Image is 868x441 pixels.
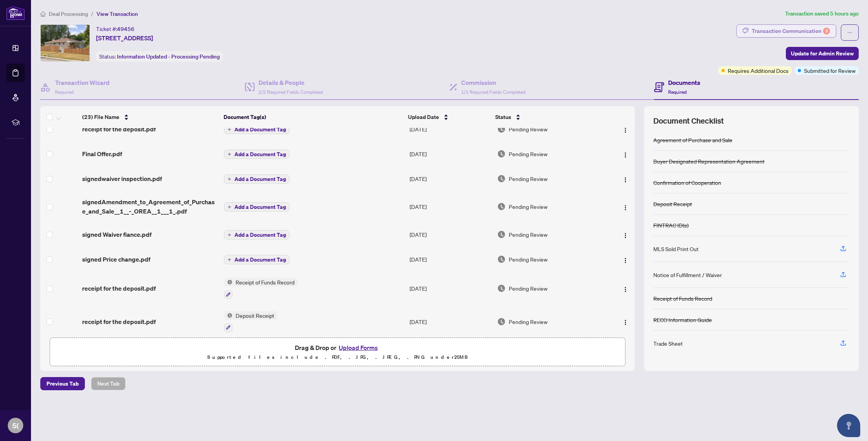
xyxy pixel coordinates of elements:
button: Logo [619,253,632,265]
div: Buyer Designated Representation Agreement [653,157,765,165]
h4: Documents [668,78,700,87]
div: Confirmation of Cooperation [653,178,721,187]
button: Update for Admin Review [786,47,859,60]
img: Document Status [497,174,506,183]
span: Pending Review [509,202,548,211]
span: Requires Additional Docs [728,66,789,75]
td: [DATE] [406,117,494,141]
span: signedAmendment_to_Agreement_of_Purchase_and_Sale__1__-_OREA__1___1_.pdf [82,197,218,216]
span: plus [227,177,231,181]
span: Add a Document Tag [234,204,286,210]
img: Logo [622,286,629,293]
span: receipt for the deposit.pdf [82,124,156,134]
button: Add a Document Tag [224,125,289,134]
div: MLS Sold Print Out [653,245,699,253]
span: Required [55,89,74,95]
div: Agreement of Purchase and Sale [653,136,732,144]
div: Status: [96,51,223,62]
span: Drag & Drop or [295,343,380,353]
td: [DATE] [406,247,494,272]
span: plus [227,258,231,262]
span: Final Offer.pdf [82,149,122,158]
button: Logo [619,148,632,160]
span: signed Waiver fiance.pdf [82,230,152,239]
th: Document Tag(s) [220,106,405,128]
button: Add a Document Tag [224,202,289,212]
span: (23) File Name [82,113,119,121]
button: Add a Document Tag [224,230,289,240]
div: Ticket #: [96,24,134,33]
img: Document Status [497,230,506,239]
img: Logo [622,205,629,211]
th: (23) File Name [79,106,220,128]
button: Open asap [837,414,860,437]
div: 8 [823,28,830,34]
button: Logo [619,282,632,295]
button: Logo [619,315,632,328]
span: S( [12,420,19,431]
img: IMG-E12346259_1.jpg [41,25,90,61]
span: home [40,11,46,17]
td: [DATE] [406,305,494,338]
span: Required [668,89,687,95]
span: receipt for the deposit.pdf [82,317,156,326]
span: Pending Review [509,174,548,183]
button: Add a Document Tag [224,174,289,184]
img: Document Status [497,284,506,293]
button: Logo [619,200,632,213]
span: Add a Document Tag [234,232,286,238]
img: Logo [622,152,629,158]
button: Previous Tab [40,377,85,390]
td: [DATE] [406,191,494,222]
div: FINTRAC ID(s) [653,221,689,229]
p: Supported files include .PDF, .JPG, .JPEG, .PNG under 25 MB [55,353,620,362]
h4: Commission [461,78,525,87]
span: signed Price change.pdf [82,255,150,264]
img: Document Status [497,317,506,326]
span: [STREET_ADDRESS] [96,33,153,43]
span: Add a Document Tag [234,257,286,262]
button: Next Tab [91,377,126,390]
span: plus [227,152,231,156]
img: Document Status [497,150,506,158]
span: 49456 [117,26,134,33]
span: 1/1 Required Fields Completed [461,89,525,95]
span: signedwaiver inspection.pdf [82,174,162,183]
span: plus [227,205,231,209]
span: Drag & Drop orUpload FormsSupported files include .PDF, .JPG, .JPEG, .PNG under25MB [50,338,625,367]
div: Transaction Communication [752,25,830,37]
button: Add a Document Tag [224,202,289,212]
article: Transaction saved 5 hours ago [785,9,859,18]
span: Add a Document Tag [234,176,286,182]
button: Status IconDeposit Receipt [224,311,277,332]
button: Add a Document Tag [224,174,289,184]
span: ellipsis [847,30,852,35]
button: Add a Document Tag [224,255,289,264]
img: Logo [622,233,629,239]
td: [DATE] [406,222,494,247]
span: Receipt of Funds Record [232,278,298,286]
span: Information Updated - Processing Pending [117,53,220,60]
button: Upload Forms [336,343,380,353]
li: / [91,9,93,18]
span: Status [495,113,511,121]
img: Document Status [497,125,506,133]
img: Logo [622,257,629,264]
span: Pending Review [509,284,548,293]
div: RECO Information Guide [653,315,712,324]
button: Status IconReceipt of Funds Record [224,278,298,299]
img: Document Status [497,255,506,264]
span: Pending Review [509,230,548,239]
button: Logo [619,172,632,185]
span: Previous Tab [46,377,79,390]
th: Upload Date [405,106,493,128]
span: plus [227,127,231,131]
button: Logo [619,123,632,135]
button: Add a Document Tag [224,150,289,159]
button: Add a Document Tag [224,255,289,265]
img: logo [6,6,25,20]
img: Status Icon [224,278,232,286]
button: Add a Document Tag [224,230,289,239]
span: Upload Date [408,113,439,121]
